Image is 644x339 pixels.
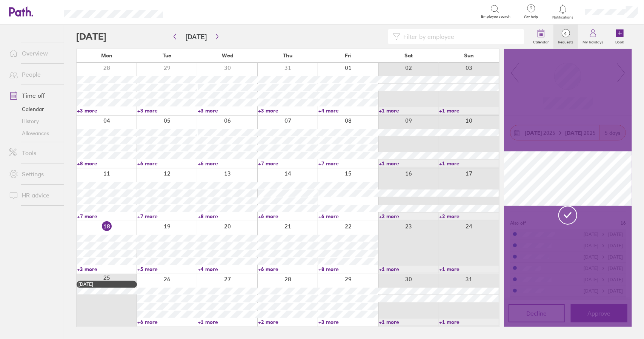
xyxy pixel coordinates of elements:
[519,15,543,19] span: Get help
[3,127,64,139] a: Allowances
[578,38,608,45] label: My holidays
[439,213,499,220] a: +2 more
[379,160,438,167] a: +1 more
[101,52,112,59] span: Mon
[439,266,499,273] a: +1 more
[400,29,520,44] input: Filter by employee
[77,213,137,220] a: +7 more
[137,107,197,114] a: +3 more
[137,213,197,220] a: +7 more
[379,319,438,325] a: +1 more
[3,88,64,103] a: Time off
[529,25,553,49] a: Calendar
[77,160,137,167] a: +8 more
[481,14,510,19] span: Employee search
[137,266,197,273] a: +5 more
[198,266,257,273] a: +4 more
[258,107,318,114] a: +3 more
[464,52,474,59] span: Sun
[553,31,578,37] span: 4
[318,266,378,273] a: +8 more
[551,4,575,20] a: Notifications
[553,25,578,49] a: 4Requests
[439,319,499,325] a: +1 more
[258,160,318,167] a: +7 more
[611,38,629,45] label: Book
[3,46,64,61] a: Overview
[345,52,352,59] span: Fri
[198,213,257,220] a: +8 more
[608,25,632,49] a: Book
[198,319,257,325] a: +1 more
[578,25,608,49] a: My holidays
[258,213,318,220] a: +6 more
[3,103,64,115] a: Calendar
[137,160,197,167] a: +6 more
[180,31,213,43] button: [DATE]
[318,107,378,114] a: +4 more
[77,266,137,273] a: +3 more
[77,107,137,114] a: +3 more
[3,188,64,203] a: HR advice
[318,213,378,220] a: +6 more
[3,166,64,182] a: Settings
[439,160,499,167] a: +1 more
[3,67,64,82] a: People
[404,52,413,59] span: Sat
[258,266,318,273] a: +6 more
[529,38,553,45] label: Calendar
[258,319,318,325] a: +2 more
[3,145,64,160] a: Tools
[318,160,378,167] a: +7 more
[137,319,197,325] a: +6 more
[198,160,257,167] a: +6 more
[553,38,578,45] label: Requests
[198,107,257,114] a: +3 more
[379,266,438,273] a: +1 more
[551,15,575,20] span: Notifications
[379,213,438,220] a: +2 more
[318,319,378,325] a: +3 more
[163,52,171,59] span: Tue
[78,282,135,287] div: [DATE]
[379,107,438,114] a: +1 more
[439,107,499,114] a: +1 more
[222,52,233,59] span: Wed
[183,8,203,15] div: Search
[283,52,292,59] span: Thu
[3,115,64,127] a: History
